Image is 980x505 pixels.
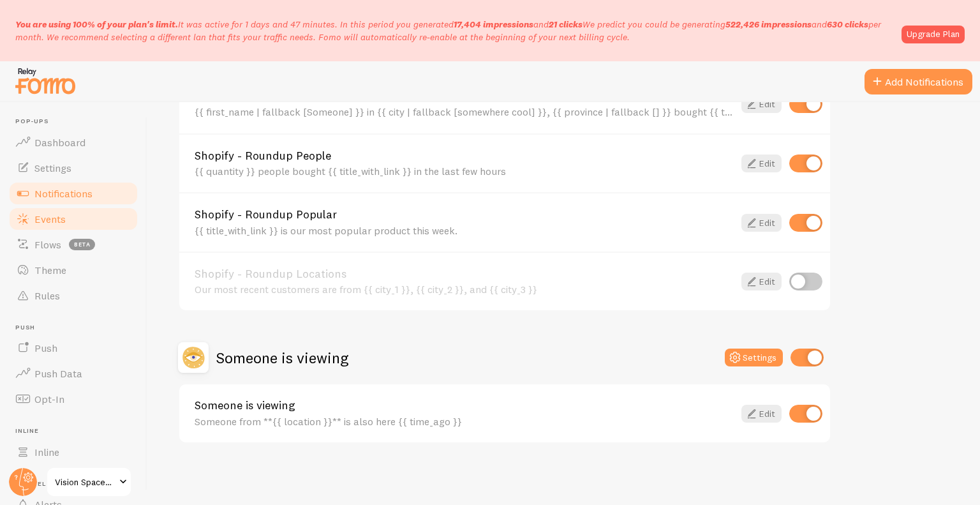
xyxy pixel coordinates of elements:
[34,264,66,276] span: Theme
[8,283,139,308] a: Rules
[15,427,139,435] span: Inline
[34,187,93,200] span: Notifications
[454,19,583,30] span: and
[216,348,348,368] h2: Someone is viewing
[8,206,139,232] a: Events
[827,19,868,30] b: 630 clicks
[34,136,85,149] span: Dashboard
[15,18,894,43] p: It was active for 1 days and 47 minutes. In this period you generated We predict you could be gen...
[195,91,734,102] a: Shopify Order
[195,106,734,117] div: {{ first_name | fallback [Someone] }} in {{ city | fallback [somewhere cool] }}, {{ province | fa...
[13,64,77,97] img: fomo-relay-logo-orange.svg
[8,155,139,181] a: Settings
[15,19,178,30] span: You are using 100% of your plan's limit.
[741,95,782,113] a: Edit
[549,19,583,30] b: 21 clicks
[15,324,139,332] span: Push
[725,19,812,30] b: 522,426 impressions
[34,367,82,380] span: Push Data
[195,283,734,295] div: Our most recent customers are from {{ city_1 }}, {{ city_2 }}, and {{ city_3 }}
[69,239,95,250] span: beta
[195,209,734,220] a: Shopify - Roundup Popular
[902,26,965,43] a: Upgrade Plan
[454,19,533,30] b: 17,404 impressions
[8,181,139,206] a: Notifications
[195,150,734,162] a: Shopify - Roundup People
[34,162,71,174] span: Settings
[34,213,66,225] span: Events
[178,342,209,373] img: Someone is viewing
[725,19,868,30] span: and
[195,416,734,427] div: Someone from **{{ location }}** is also here {{ time_ago }}
[8,130,139,155] a: Dashboard
[8,386,139,412] a: Opt-In
[8,232,139,257] a: Flows beta
[195,400,734,411] a: Someone is viewing
[8,335,139,361] a: Push
[34,393,64,405] span: Opt-In
[195,268,734,280] a: Shopify - Roundup Locations
[55,474,115,490] span: Vision Spaces [GEOGRAPHIC_DATA]
[195,165,734,177] div: {{ quantity }} people bought {{ title_with_link }} in the last few hours
[15,117,139,126] span: Pop-ups
[8,439,139,465] a: Inline
[8,361,139,386] a: Push Data
[34,289,60,302] span: Rules
[741,155,782,172] a: Edit
[741,273,782,290] a: Edit
[34,342,57,354] span: Push
[8,257,139,283] a: Theme
[741,214,782,232] a: Edit
[741,405,782,423] a: Edit
[46,467,132,497] a: Vision Spaces [GEOGRAPHIC_DATA]
[34,238,61,251] span: Flows
[195,225,734,236] div: {{ title_with_link }} is our most popular product this week.
[725,349,783,366] button: Settings
[34,446,59,458] span: Inline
